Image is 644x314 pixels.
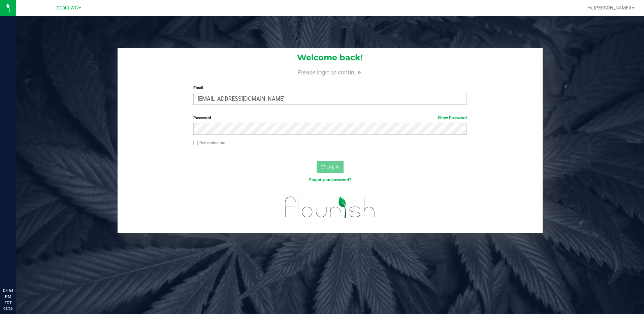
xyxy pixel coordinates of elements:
[193,141,198,146] input: Remember me
[3,288,13,306] p: 08:54 PM EDT
[56,5,78,11] span: Ocala WC
[193,140,225,146] label: Remember me
[277,190,383,224] img: flourish_logo.svg
[326,164,340,169] span: Log In
[193,116,211,120] span: Password
[587,5,631,10] span: Hi, [PERSON_NAME]!
[193,85,467,91] label: Email
[317,161,344,173] button: Log In
[118,53,543,62] h1: Welcome back!
[118,67,543,75] h4: Please login to continue.
[3,306,13,311] p: 08/26
[438,116,467,120] a: Show Password
[309,178,351,182] a: Forgot your password?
